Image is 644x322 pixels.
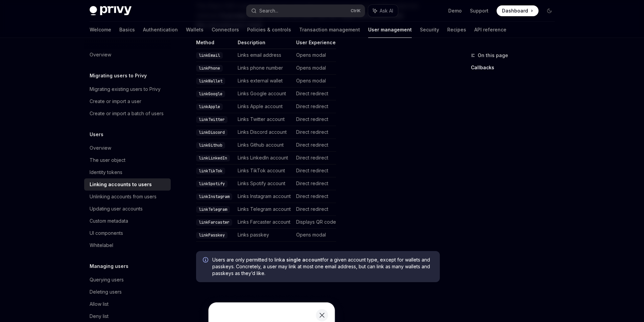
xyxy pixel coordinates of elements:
code: linkDiscord [196,129,228,136]
div: Whitelabel [90,241,113,249]
a: Connectors [212,22,239,38]
td: Direct redirect [293,139,336,152]
td: Direct redirect [293,152,336,165]
div: Deny list [90,312,109,320]
div: Identity tokens [90,168,122,176]
a: Basics [119,22,135,38]
code: linkEmail [196,52,223,59]
div: Migrating existing users to Privy [90,85,161,93]
td: Links Farcaster account [235,216,293,229]
td: Links Twitter account [235,113,293,126]
div: Overview [90,144,111,152]
td: Links Github account [235,139,293,152]
a: Whitelabel [84,239,171,251]
div: Linking accounts to users [90,180,152,189]
a: Linking accounts to users [84,178,171,191]
div: Updating user accounts [90,205,143,213]
a: Policies & controls [247,22,291,38]
td: Links Instagram account [235,190,293,203]
a: UI components [84,227,171,239]
a: Create or import a user [84,95,171,107]
a: Allow list [84,298,171,310]
a: Create or import a batch of users [84,107,171,120]
a: Dashboard [497,5,539,16]
td: Direct redirect [293,203,336,216]
td: Links TikTok account [235,165,293,177]
td: Links Telegram account [235,203,293,216]
span: Ctrl K [351,8,361,14]
div: Overview [90,51,111,59]
div: Allow list [90,300,109,308]
h5: Migrating users to Privy [90,72,147,80]
td: Links passkey [235,229,293,242]
td: Direct redirect [293,113,336,126]
code: linkTwitter [196,116,228,123]
a: Callbacks [471,62,560,73]
button: Search...CtrlK [246,5,365,17]
td: Links Spotify account [235,177,293,190]
a: Recipes [447,22,466,38]
div: Custom metadata [90,217,128,225]
a: Updating user accounts [84,203,171,215]
code: linkLinkedIn [196,155,230,162]
td: Links Apple account [235,100,293,113]
td: Direct redirect [293,177,336,190]
a: Security [420,22,439,38]
code: linkTelegram [196,206,230,213]
h5: Users [90,130,103,139]
div: Unlinking accounts from users [90,193,157,201]
div: Search... [259,7,278,15]
th: User Experience [293,39,336,49]
div: Create or import a batch of users [90,109,164,118]
a: Overview [84,142,171,154]
td: Direct redirect [293,165,336,177]
button: Toggle dark mode [544,5,555,16]
code: linkGithub [196,142,225,149]
td: Opens modal [293,229,336,242]
a: Demo [448,7,462,14]
td: Links phone number [235,62,293,75]
td: Direct redirect [293,88,336,100]
a: Migrating existing users to Privy [84,83,171,95]
a: API reference [474,22,506,38]
td: Links external wallet [235,75,293,88]
div: Create or import a user [90,97,141,105]
code: linkFarcaster [196,219,232,226]
a: Querying users [84,274,171,286]
a: User management [368,22,412,38]
td: Links Discord account [235,126,293,139]
td: Displays QR code [293,216,336,229]
svg: Info [203,257,210,264]
td: Links email address [235,49,293,62]
code: linkApple [196,103,223,110]
a: Welcome [90,22,111,38]
td: Links Google account [235,88,293,100]
a: Deleting users [84,286,171,298]
a: Wallets [186,22,204,38]
code: linkWallet [196,78,225,84]
h5: Managing users [90,262,128,270]
td: Direct redirect [293,190,336,203]
code: linkInstagram [196,193,232,200]
a: Transaction management [299,22,360,38]
td: Links LinkedIn account [235,152,293,165]
div: Deleting users [90,288,122,296]
th: Description [235,39,293,49]
code: linkTikTok [196,168,225,174]
th: Method [196,39,235,49]
a: Support [470,7,488,14]
a: Custom metadata [84,215,171,227]
td: Direct redirect [293,126,336,139]
a: Identity tokens [84,166,171,178]
strong: a single account [282,257,322,263]
span: Users are only permitted to link for a given account type, except for wallets and passkeys. Concr... [212,256,433,277]
a: Authentication [143,22,178,38]
div: UI components [90,229,123,237]
span: On this page [478,51,508,59]
td: Direct redirect [293,100,336,113]
td: Opens modal [293,49,336,62]
code: linkPasskey [196,232,228,239]
img: dark logo [90,6,132,16]
button: Ask AI [368,5,398,17]
a: Overview [84,49,171,61]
